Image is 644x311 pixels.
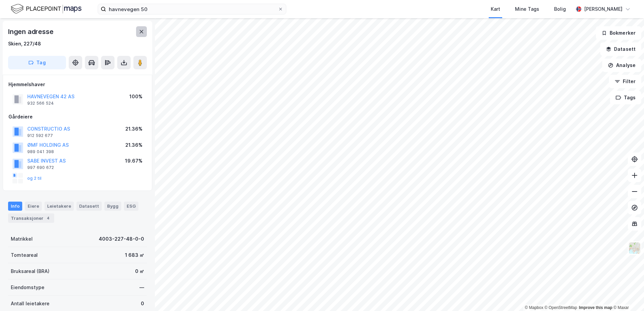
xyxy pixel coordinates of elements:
[525,305,543,310] a: Mapbox
[125,125,142,133] div: 21.36%
[515,5,539,13] div: Mine Tags
[139,283,144,291] div: —
[8,26,55,37] div: Ingen adresse
[11,235,33,243] div: Matrikkel
[11,3,82,15] img: logo.f888ab2527a4732fd821a326f86c7f29.svg
[554,5,566,13] div: Bolig
[124,202,138,210] div: ESG
[8,40,41,48] div: Skien, 227/48
[11,267,50,275] div: Bruksareal (BRA)
[584,5,622,13] div: [PERSON_NAME]
[628,242,641,254] img: Z
[610,279,644,311] iframe: Chat Widget
[8,213,54,223] div: Transaksjoner
[125,251,144,259] div: 1 683 ㎡
[106,4,278,14] input: Søk på adresse, matrikkel, gårdeiere, leietakere eller personer
[25,202,42,210] div: Eiere
[11,251,38,259] div: Tomteareal
[602,59,641,72] button: Analyse
[596,26,641,40] button: Bokmerker
[27,133,53,138] div: 912 592 677
[8,113,147,121] div: Gårdeiere
[27,101,54,106] div: 932 566 524
[129,93,142,101] div: 100%
[610,91,641,104] button: Tags
[76,202,102,210] div: Datasett
[99,235,144,243] div: 4003-227-48-0-0
[44,202,74,210] div: Leietakere
[125,141,142,149] div: 21.36%
[579,305,612,310] a: Improve this map
[27,165,54,170] div: 997 690 672
[125,157,142,165] div: 19.67%
[8,202,22,210] div: Info
[11,300,50,308] div: Antall leietakere
[141,300,144,308] div: 0
[609,75,641,88] button: Filter
[491,5,500,13] div: Kart
[545,305,577,310] a: OpenStreetMap
[8,56,66,69] button: Tag
[104,202,121,210] div: Bygg
[8,80,147,89] div: Hjemmelshaver
[135,267,144,275] div: 0 ㎡
[600,42,641,56] button: Datasett
[11,283,44,291] div: Eiendomstype
[45,215,52,221] div: 4
[27,149,54,154] div: 989 041 398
